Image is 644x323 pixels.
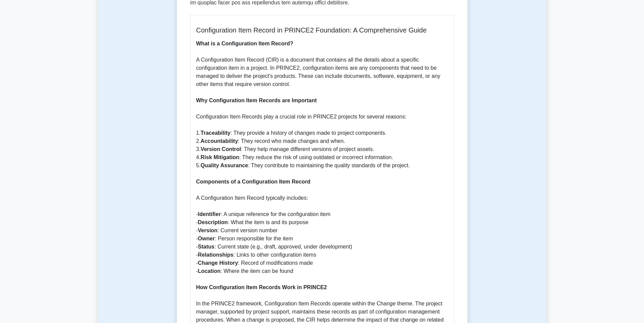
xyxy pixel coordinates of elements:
[196,26,448,34] h5: Configuration Item Record in PRINCE2 Foundation: A Comprehensive Guide
[198,244,215,250] b: Status
[198,268,221,274] b: Location
[196,98,317,103] b: Why Configuration Item Records are Important
[201,130,231,136] b: Traceability
[198,236,215,241] b: Owner
[201,154,239,160] b: Risk Mitigation
[198,228,218,233] b: Version
[201,138,238,144] b: Accountability
[198,252,234,258] b: Relationships
[198,260,238,266] b: Change History
[196,41,293,46] b: What is a Configuration Item Record?
[198,219,228,225] b: Description
[198,211,221,217] b: Identifier
[196,284,327,290] b: How Configuration Item Records Work in PRINCE2
[201,163,248,168] b: Quality Assurance
[201,146,241,152] b: Version Control
[196,179,311,185] b: Components of a Configuration Item Record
